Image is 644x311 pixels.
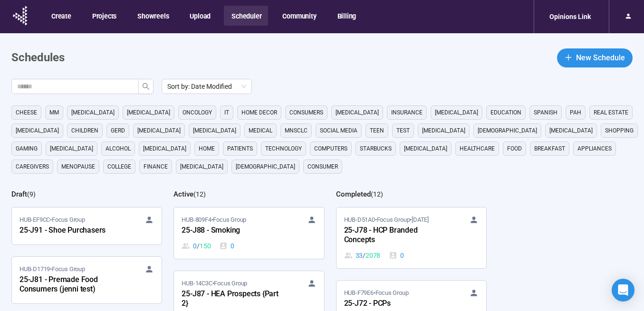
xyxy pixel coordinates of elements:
span: HUB-F79E6 • Focus Group [344,288,409,298]
span: starbucks [360,144,392,153]
div: 25-J91 - Shoe Purchasers [19,225,124,237]
button: Showreels [130,6,175,26]
div: Opinions Link [544,8,596,26]
span: / [363,250,365,261]
span: ( 9 ) [27,190,36,198]
span: search [142,83,150,90]
span: education [490,108,521,117]
span: Patients [227,144,253,153]
span: ( 12 ) [371,190,383,198]
time: [DATE] [412,216,429,223]
span: shopping [605,126,634,135]
span: [MEDICAL_DATA] [404,144,447,153]
div: 25-J72 - PCPs [344,298,449,310]
button: Scheduler [224,6,268,26]
span: 2078 [365,250,380,261]
div: 33 [344,250,381,261]
a: HUB-EF9CC•Focus Group25-J91 - Shoe Purchasers [12,207,162,245]
span: oncology [183,108,212,117]
span: computers [314,144,347,153]
button: Projects [85,6,123,26]
span: finance [144,162,168,171]
span: Insurance [391,108,423,117]
span: alcohol [106,144,131,153]
span: home decor [241,108,277,117]
span: home [199,144,215,153]
div: 0 [219,241,234,251]
span: / [197,241,200,251]
a: HUB-D1719•Focus Group25-J81 - Premade Food Consumers (jenni test) [12,257,162,303]
span: Sort by: Date Modified [167,79,246,94]
span: New Schedule [576,52,625,64]
span: consumers [289,108,323,117]
span: MM [49,108,59,117]
span: [MEDICAL_DATA] [336,108,379,117]
div: 25-J78 - HCP Branded Concepts [344,225,449,246]
span: cheese [16,108,37,117]
span: medical [249,126,272,135]
span: HUB-809F4 • Focus Group [182,215,246,225]
span: children [71,126,98,135]
button: Upload [182,6,217,26]
span: [MEDICAL_DATA] [435,108,478,117]
div: 0 [389,250,404,261]
h2: Draft [11,190,27,198]
span: [MEDICAL_DATA] [50,144,93,153]
span: caregivers [16,162,49,171]
span: gaming [16,144,38,153]
span: HUB-EF9CC • Focus Group [19,215,85,225]
div: 25-J87 - HEA Prospects {Part 2} [182,288,286,310]
button: plusNew Schedule [557,48,633,67]
span: [DEMOGRAPHIC_DATA] [478,126,537,135]
span: HUB-D51A0 • Focus Group • [344,215,429,225]
span: consumer [308,162,338,171]
div: 25-J88 - Smoking [182,225,286,237]
span: Teen [370,126,384,135]
span: GERD [111,126,125,135]
span: [MEDICAL_DATA] [71,108,115,117]
span: [MEDICAL_DATA] [422,126,465,135]
span: [MEDICAL_DATA] [16,126,59,135]
div: 0 [182,241,211,251]
span: real estate [594,108,628,117]
span: [MEDICAL_DATA] [193,126,236,135]
span: social media [320,126,357,135]
button: search [138,79,154,94]
span: college [107,162,131,171]
span: Spanish [534,108,557,117]
span: HUB-D1719 • Focus Group [19,264,85,274]
span: 150 [200,241,211,251]
span: mnsclc [285,126,308,135]
span: technology [265,144,302,153]
span: [MEDICAL_DATA] [127,108,170,117]
span: menopause [61,162,95,171]
button: Billing [330,6,363,26]
div: Open Intercom Messenger [612,279,634,302]
span: [MEDICAL_DATA] [180,162,223,171]
span: [DEMOGRAPHIC_DATA] [236,162,295,171]
a: HUB-809F4•Focus Group25-J88 - Smoking0 / 1500 [174,207,324,259]
h2: Completed [336,190,371,198]
span: Food [507,144,522,153]
span: appliances [577,144,612,153]
button: Create [44,6,78,26]
span: PAH [570,108,581,117]
span: it [224,108,229,117]
span: [MEDICAL_DATA] [549,126,593,135]
span: breakfast [534,144,565,153]
span: [MEDICAL_DATA] [143,144,186,153]
span: HUB-14C3C • Focus Group [182,279,247,288]
button: Community [275,6,323,26]
a: HUB-D51A0•Focus Group•[DATE]25-J78 - HCP Branded Concepts33 / 20780 [336,207,486,268]
h2: Active [173,190,193,198]
h1: Schedules [11,49,65,67]
span: healthcare [460,144,495,153]
span: Test [396,126,410,135]
div: 25-J81 - Premade Food Consumers (jenni test) [19,274,124,296]
span: ( 12 ) [193,190,206,198]
span: [MEDICAL_DATA] [137,126,181,135]
span: plus [565,54,572,61]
